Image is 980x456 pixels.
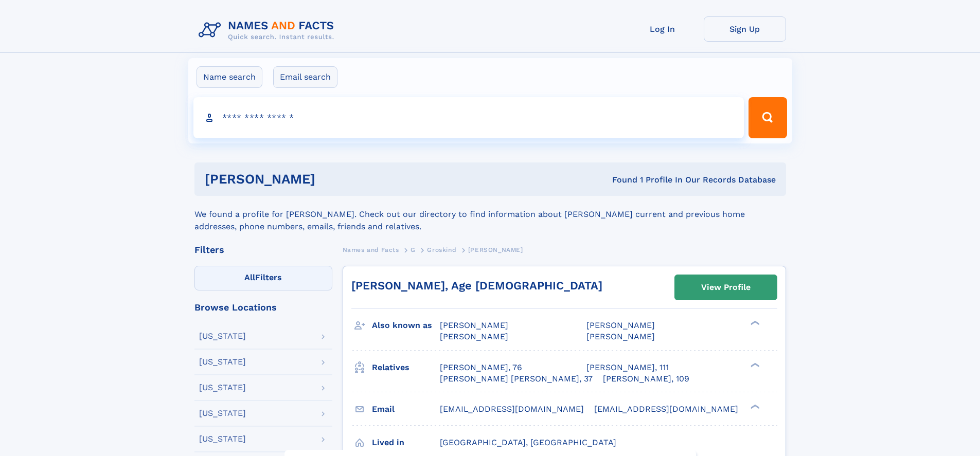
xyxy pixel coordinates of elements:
[273,66,337,88] label: Email search
[372,400,440,418] h3: Email
[748,320,760,326] div: ❯
[748,403,760,410] div: ❯
[440,362,522,373] a: [PERSON_NAME], 76
[194,266,332,290] label: Filters
[244,272,255,282] span: All
[701,276,751,299] div: View Profile
[351,279,602,292] a: [PERSON_NAME], Age [DEMOGRAPHIC_DATA]
[411,246,416,253] span: G
[704,16,786,42] a: Sign Up
[194,196,786,233] div: We found a profile for [PERSON_NAME]. Check out our directory to find information about [PERSON_N...
[586,362,669,373] a: [PERSON_NAME], 111
[193,97,744,138] input: search input
[199,409,246,417] div: [US_STATE]
[748,361,760,368] div: ❯
[343,243,399,256] a: Names and Facts
[468,246,523,253] span: [PERSON_NAME]
[427,246,456,253] span: Groskind
[440,404,584,414] span: [EMAIL_ADDRESS][DOMAIN_NAME]
[197,66,262,88] label: Name search
[199,435,246,443] div: [US_STATE]
[621,16,704,42] a: Log In
[749,97,787,138] button: Search Button
[440,320,508,330] span: [PERSON_NAME]
[586,320,655,330] span: [PERSON_NAME]
[372,317,440,334] h3: Also known as
[440,373,593,385] a: [PERSON_NAME] [PERSON_NAME], 37
[372,359,440,376] h3: Relatives
[199,358,246,366] div: [US_STATE]
[675,275,777,300] a: View Profile
[199,332,246,340] div: [US_STATE]
[194,245,332,254] div: Filters
[199,384,246,392] div: [US_STATE]
[603,373,689,385] a: [PERSON_NAME], 109
[440,332,508,341] span: [PERSON_NAME]
[440,437,616,447] span: [GEOGRAPHIC_DATA], [GEOGRAPHIC_DATA]
[194,16,343,44] img: Logo Names and Facts
[586,332,655,341] span: [PERSON_NAME]
[372,434,440,451] h3: Lived in
[594,404,738,414] span: [EMAIL_ADDRESS][DOMAIN_NAME]
[427,243,456,256] a: Groskind
[205,173,464,186] h1: [PERSON_NAME]
[411,243,416,256] a: G
[194,303,332,312] div: Browse Locations
[464,174,776,186] div: Found 1 Profile In Our Records Database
